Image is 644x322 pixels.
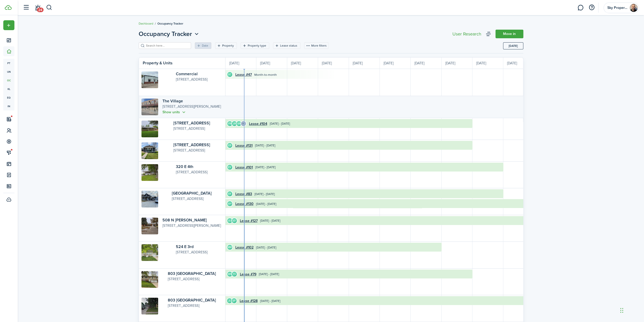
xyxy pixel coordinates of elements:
div: [DATE] [225,58,256,69]
a: eq [3,93,14,102]
img: Property avatar [141,164,158,181]
div: [DATE] [472,58,503,69]
avatar-text: MS [227,272,232,277]
a: Lease #79 [240,272,256,277]
p: [STREET_ADDRESS] [168,276,223,282]
a: The Village [162,98,183,104]
avatar-text: PB [227,121,232,126]
input: Search here... [145,43,189,48]
img: Property avatar [141,121,158,137]
avatar-text: MM [227,245,232,250]
filter-tag-label: Lease status [280,43,297,48]
div: Drag [620,303,623,318]
button: Today [503,42,523,49]
div: [DATE] [349,58,380,69]
p: [STREET_ADDRESS] [176,169,223,175]
span: Sky Properties [607,6,628,10]
iframe: Chat Widget [560,267,644,322]
div: [DATE] [318,58,349,69]
button: Open menu [3,20,14,30]
span: Occupancy Tracker [157,21,183,26]
div: [DATE] [503,58,534,69]
avatar-text: JB [232,121,237,126]
time: [DATE] - [DATE] [270,121,290,126]
avatar-text: EB [227,143,232,148]
a: Lease #128 [240,298,258,304]
button: Search [46,3,52,12]
avatar-text: SB [236,121,241,126]
time: Month-to-month [254,72,277,77]
time: [DATE] - [DATE] [259,272,279,276]
filter-tag-label: Property type [248,43,266,48]
time: [DATE] - [DATE] [260,218,280,223]
img: Property avatar [141,218,158,234]
a: [GEOGRAPHIC_DATA] [172,190,212,196]
img: Sky Properties [630,4,638,12]
a: Lease #104 [249,121,267,126]
span: pt [3,59,14,67]
time: [DATE] - [DATE] [256,202,276,206]
a: Lease #47 [235,72,252,77]
span: 24 [37,8,44,12]
avatar-counter: +1 [240,121,246,127]
img: TenantCloud [5,5,12,10]
time: [DATE] - [DATE] [255,192,275,196]
p: [STREET_ADDRESS][PERSON_NAME] [162,104,223,109]
p: [STREET_ADDRESS] [173,126,223,131]
avatar-text: EK [227,191,232,196]
a: Lease #130 [235,201,254,206]
a: Lease #131 [235,143,253,148]
a: 803 [GEOGRAPHIC_DATA] [168,297,216,303]
div: [DATE] [411,58,442,69]
time: [DATE] - [DATE] [260,299,281,303]
avatar-text: TS [232,272,237,277]
a: 803 [GEOGRAPHIC_DATA] [168,271,216,276]
time: [DATE] - [DATE] [255,165,276,169]
div: User Research [452,32,481,36]
a: Move in [495,30,523,38]
a: Commercial [176,71,198,77]
img: Property avatar [141,99,158,115]
filter-tag: Open filter [215,42,237,49]
avatar-text: SD [232,218,237,223]
p: [STREET_ADDRESS] [172,196,223,201]
span: Occupancy Tracker [139,29,192,39]
avatar-text: SP [232,298,237,303]
a: 508 N [PERSON_NAME] [162,217,207,223]
a: [STREET_ADDRESS] [173,120,210,126]
a: oc [3,76,14,85]
p: [STREET_ADDRESS] [176,77,223,82]
p: [STREET_ADDRESS][PERSON_NAME] [162,223,223,228]
a: Messaging [576,1,585,14]
img: Property avatar [141,271,158,288]
p: [STREET_ADDRESS] [168,303,223,308]
time: [DATE] - [DATE] [255,143,275,148]
filter-tag: Open filter [273,42,300,49]
a: un [3,67,14,76]
img: Property avatar [141,191,158,207]
a: Lease #127 [240,218,258,223]
a: Dashboard [139,21,153,26]
a: in [3,102,14,110]
a: 524 E 3rd [176,244,194,250]
a: Lease #83 [235,191,252,197]
button: Occupancy Tracker [139,29,200,39]
filter-tag: Open filter [241,42,269,49]
div: [DATE] [380,58,411,69]
img: Property avatar [141,71,158,88]
a: 320 E 4th [176,164,193,169]
avatar-text: JL [227,298,232,303]
button: Open resource center [587,3,596,12]
div: [DATE] [442,58,472,69]
a: Lease #101 [235,165,253,170]
button: More filters [304,42,328,49]
img: Property avatar [141,142,158,159]
time: [DATE] - [DATE] [256,245,276,250]
button: Open sidebar [21,3,31,12]
a: Notifications [33,1,43,14]
p: [STREET_ADDRESS] [173,148,223,153]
